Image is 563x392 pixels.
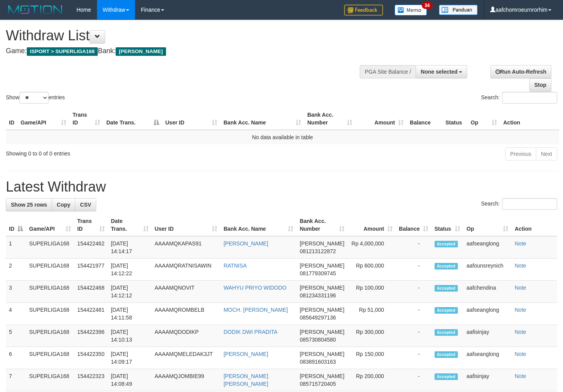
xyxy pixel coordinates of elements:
[435,307,458,314] span: Accepted
[223,285,286,291] a: WAHYU PRIYO WIDODO
[6,214,26,236] th: ID: activate to sort column descending
[26,325,74,347] td: SUPERLIGA168
[17,108,69,130] th: Game/API: activate to sort column ascending
[152,325,221,347] td: AAAAMQDODIKP
[300,270,336,276] span: Copy 081779309745 to clipboard
[152,259,221,281] td: AAAAMQRATNISAWIN
[6,325,26,347] td: 5
[296,214,347,236] th: Bank Acc. Number: activate to sort column ascending
[74,236,108,259] td: 154422462
[536,147,557,161] a: Next
[505,147,536,161] a: Previous
[52,198,75,211] a: Copy
[348,259,396,281] td: Rp 600,000
[108,214,152,236] th: Date Trans.: activate to sort column ascending
[300,329,344,335] span: [PERSON_NAME]
[75,198,96,211] a: CSV
[103,108,162,130] th: Date Trans.: activate to sort column descending
[162,108,220,130] th: User ID: activate to sort column ascending
[421,69,457,75] span: None selected
[514,329,526,335] a: Note
[514,307,526,313] a: Note
[514,240,526,247] a: Note
[355,108,407,130] th: Amount: activate to sort column ascending
[26,259,74,281] td: SUPERLIGA168
[481,92,557,104] label: Search:
[116,47,166,56] span: [PERSON_NAME]
[344,5,383,16] img: Feedback.jpg
[407,108,442,130] th: Balance
[152,369,221,391] td: AAAAMQJOMBIE99
[514,262,526,269] a: Note
[11,202,47,208] span: Show 25 rows
[300,381,336,387] span: Copy 085715720405 to clipboard
[396,347,431,369] td: -
[422,2,432,9] span: 34
[108,325,152,347] td: [DATE] 14:10:13
[108,259,152,281] td: [DATE] 14:12:22
[74,281,108,303] td: 154422468
[223,262,247,269] a: RATNISA
[6,347,26,369] td: 6
[223,240,268,247] a: [PERSON_NAME]
[69,108,103,130] th: Trans ID: activate to sort column ascending
[6,130,559,144] td: No data available in table
[223,373,268,387] a: [PERSON_NAME] [PERSON_NAME]
[6,108,17,130] th: ID
[108,281,152,303] td: [DATE] 14:12:12
[481,198,557,210] label: Search:
[500,108,559,130] th: Action
[416,65,467,78] button: None selected
[108,369,152,391] td: [DATE] 14:08:49
[223,351,268,357] a: [PERSON_NAME]
[514,351,526,357] a: Note
[348,281,396,303] td: Rp 100,000
[396,236,431,259] td: -
[74,303,108,325] td: 154422481
[514,373,526,379] a: Note
[463,281,511,303] td: aafchendina
[431,214,464,236] th: Status: activate to sort column ascending
[152,214,221,236] th: User ID: activate to sort column ascending
[223,329,277,335] a: DODIK DWI PRADITA
[6,236,26,259] td: 1
[396,281,431,303] td: -
[6,147,229,157] div: Showing 0 to 0 of 0 entries
[6,28,367,43] h1: Withdraw List
[396,259,431,281] td: -
[435,329,458,336] span: Accepted
[220,108,304,130] th: Bank Acc. Name: activate to sort column ascending
[6,369,26,391] td: 7
[108,236,152,259] td: [DATE] 14:14:17
[26,303,74,325] td: SUPERLIGA168
[220,214,296,236] th: Bank Acc. Name: activate to sort column ascending
[348,347,396,369] td: Rp 150,000
[463,236,511,259] td: aafseanglong
[27,47,98,56] span: ISPORT > SUPERLIGA168
[108,347,152,369] td: [DATE] 14:09:17
[435,285,458,292] span: Accepted
[463,347,511,369] td: aafseanglong
[6,92,65,104] label: Show entries
[396,369,431,391] td: -
[74,369,108,391] td: 154422323
[6,4,65,16] img: MOTION_logo.png
[502,198,557,210] input: Search:
[463,303,511,325] td: aafseanglong
[26,347,74,369] td: SUPERLIGA168
[74,259,108,281] td: 154421977
[6,179,557,195] h1: Latest Withdraw
[463,369,511,391] td: aafisinjay
[300,292,336,299] span: Copy 081234331196 to clipboard
[80,202,91,208] span: CSV
[6,198,52,211] a: Show 25 rows
[348,303,396,325] td: Rp 51,000
[529,78,551,92] a: Stop
[304,108,355,130] th: Bank Acc. Number: activate to sort column ascending
[435,241,458,247] span: Accepted
[152,281,221,303] td: AAAAMQNOVIT
[300,314,336,321] span: Copy 085649297136 to clipboard
[468,108,500,130] th: Op: activate to sort column ascending
[396,214,431,236] th: Balance: activate to sort column ascending
[74,214,108,236] th: Trans ID: activate to sort column ascending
